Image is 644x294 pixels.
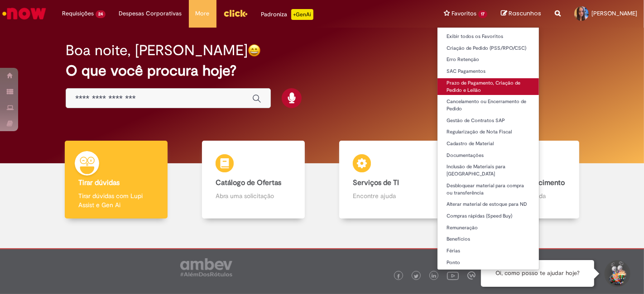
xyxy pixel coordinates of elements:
h2: Boa noite, [PERSON_NAME] [66,43,248,58]
a: Catálogo de Ofertas Abra uma solicitação [185,141,322,219]
p: Tirar dúvidas com Lupi Assist e Gen Ai [78,191,154,209]
img: ServiceNow [1,5,48,23]
span: [PERSON_NAME] [591,9,637,17]
a: Prazo de Pagamento, Criação de Pedido e Leilão [437,78,539,95]
a: SAC Pagamentos [437,66,539,76]
a: Férias [437,246,539,256]
a: Alterar material de estoque para ND [437,199,539,209]
span: Rascunhos [509,9,541,18]
b: Tirar dúvidas [78,178,120,187]
img: logo_footer_linkedin.png [432,274,436,279]
ul: Favoritos [437,27,539,270]
a: Erro Retenção [437,55,539,65]
span: 24 [96,10,106,18]
a: Cancelamento ou Encerramento de Pedido [437,97,539,114]
div: Padroniza [261,9,313,20]
a: Tirar dúvidas Tirar dúvidas com Lupi Assist e Gen Ai [48,141,185,219]
p: Encontre ajuda [353,191,429,200]
img: logo_footer_workplace.png [467,271,476,280]
b: Serviços de TI [353,178,399,187]
img: logo_footer_ambev_rotulo_gray.png [180,258,232,276]
a: Documentações [437,151,539,161]
span: Despesas Corporativas [119,9,182,18]
span: 17 [478,10,487,18]
a: Exibir todos os Favoritos [437,32,539,42]
div: Oi, como posso te ajudar hoje? [481,260,594,287]
span: Requisições [62,9,94,18]
img: logo_footer_twitter.png [414,274,418,279]
a: Ponto [437,258,539,268]
img: click_logo_yellow_360x200.png [223,6,248,20]
span: More [196,9,210,18]
h2: O que você procura hoje? [66,63,578,79]
a: Desbloquear material para compra ou transferência [437,181,539,198]
a: Gestão de Contratos SAP [437,116,539,126]
a: Benefícios [437,234,539,244]
img: logo_footer_facebook.png [396,274,401,279]
b: Catálogo de Ofertas [216,178,281,187]
span: Favoritos [452,9,476,18]
a: Regularização de Nota Fiscal [437,127,539,137]
a: Cadastro de Material [437,139,539,149]
a: Compras rápidas (Speed Buy) [437,211,539,221]
p: +GenAi [291,9,313,20]
a: Inclusão de Materiais para [GEOGRAPHIC_DATA] [437,162,539,179]
p: Abra uma solicitação [216,191,292,200]
b: Base de Conhecimento [490,178,565,187]
a: Remuneração [437,223,539,233]
a: Serviços de TI Encontre ajuda [322,141,459,219]
a: Rascunhos [501,9,541,18]
img: happy-face.png [248,44,261,57]
img: logo_footer_youtube.png [447,270,459,281]
button: Iniciar Conversa de Suporte [603,260,630,287]
a: Criação de Pedido (PSS/RPO/CSC) [437,43,539,53]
